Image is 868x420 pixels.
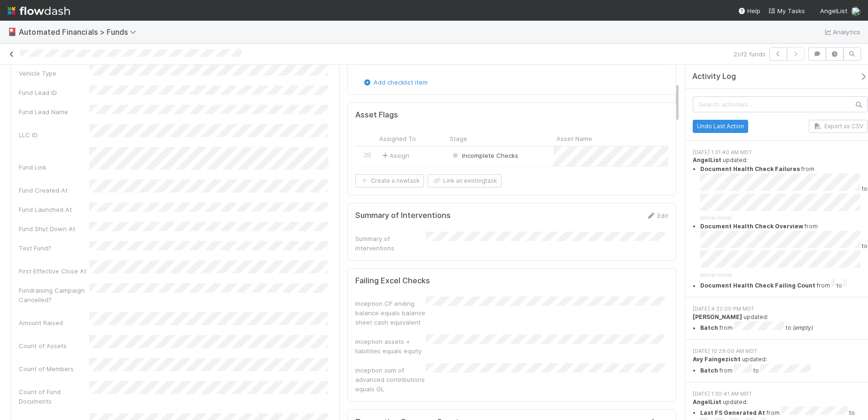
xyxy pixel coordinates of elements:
[693,355,868,375] div: updated:
[19,205,89,214] div: Fund Launched At
[692,72,736,81] span: Activity Log
[19,88,89,97] div: Fund Lead ID
[379,134,416,143] span: Assigned To
[700,364,868,375] li: from to
[646,212,668,219] a: Edit
[428,174,501,187] button: Link an existingtask
[451,151,518,160] div: Incomplete Checks
[700,223,803,230] strong: Document Health Check Overview
[693,156,868,290] div: updated:
[355,299,426,327] div: Inception CF ending balance equals balance sheet cash equivalent
[693,305,868,313] div: [DATE] 4:22:00 PM MDT
[355,337,426,356] div: inception assets + liabilities equals equity
[693,313,868,333] div: updated:
[19,224,89,233] div: Fund Shut Down At
[693,398,721,405] strong: AngelList
[19,266,89,276] div: First Effective Close At
[19,318,89,327] div: Amount Raised
[700,282,815,289] strong: Document Health Check Failing Count
[355,234,426,253] div: Summary of Interventions
[700,214,732,221] span: (show more)
[738,6,760,16] div: Help
[8,28,17,36] span: 🎴
[19,364,89,373] div: Count of Members
[19,286,89,304] div: Fundraising Campaign Cancelled?
[450,134,467,143] span: Stage
[851,7,860,16] img: avatar_5ff1a016-d0ce-496a-bfbe-ad3802c4d8a0.png
[700,409,765,416] strong: Last FS Generated At
[355,174,424,187] button: Create a newtask
[700,279,868,290] li: from to
[823,26,860,38] a: Analytics
[693,156,721,163] strong: AngelList
[768,7,805,15] span: My Tasks
[700,272,732,278] span: (show more)
[700,222,868,280] summary: Document Health Check Overview from to (show more)
[355,276,430,286] h5: Failing Excel Checks
[693,96,868,112] input: Search activities...
[19,107,89,117] div: Fund Lead Name
[693,313,742,320] strong: [PERSON_NAME]
[793,325,813,332] em: (empty)
[700,321,868,333] li: from to
[700,165,800,172] strong: Document Health Check Failures
[355,211,451,220] h5: Summary of Interventions
[355,110,398,120] h5: Asset Flags
[362,78,428,86] a: Add checklist item
[693,390,868,398] div: [DATE] 1:30:41 AM MDT
[820,7,847,15] span: AngelList
[693,347,868,355] div: [DATE] 10:29:00 AM MDT
[19,243,89,253] div: Test Fund?
[809,120,868,133] button: Export as CSV
[700,165,868,222] summary: Document Health Check Failures from to (show more)
[693,356,741,363] strong: Avy Faingezicht
[693,120,748,133] button: Undo Last Action
[768,6,805,16] a: My Tasks
[734,49,766,59] span: 2 of 2 funds
[19,69,89,78] div: Vehicle Type
[19,387,89,406] div: Count of Fund Documents
[451,152,518,159] span: Incomplete Checks
[693,148,868,156] div: [DATE] 1:31:40 AM MDT
[19,130,89,140] div: LLC ID
[19,27,141,37] span: Automated Financials > Funds
[19,163,89,172] div: Fund Link
[700,325,718,332] strong: Batch
[380,151,409,160] span: Assign
[19,341,89,350] div: Count of Assets
[556,134,592,143] span: Asset Name
[8,3,70,19] img: logo-inverted-e16ddd16eac7371096b0.svg
[355,366,426,394] div: inception sum of advanced contributions equals GL
[19,186,89,195] div: Fund Created At
[700,367,718,374] strong: Batch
